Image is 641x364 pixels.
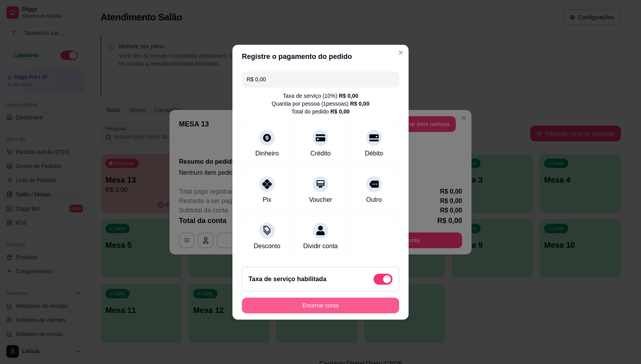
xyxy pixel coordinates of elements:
header: Registre o pagamento do pedido [232,45,409,68]
div: Pix [263,195,271,205]
div: Total do pedido [291,108,350,115]
div: Dividir conta [303,241,338,251]
button: Encerrar conta [242,298,399,313]
div: Dinheiro [255,149,279,158]
div: Crédito [310,149,331,158]
div: R$ 0,00 [330,108,350,115]
div: Voucher [309,195,332,205]
button: Close [394,46,407,59]
div: R$ 0,00 [339,92,358,100]
div: Desconto [254,241,280,251]
h2: Taxa de serviço habilitada [249,274,326,284]
div: Outro [366,195,382,205]
div: Taxa de serviço ( 10 %) [283,92,358,100]
input: Ex.: hambúrguer de cordeiro [247,71,394,87]
div: Quantia por pessoa ( 1 pessoas) [272,100,369,108]
div: R$ 0,00 [350,100,369,108]
div: Débito [365,149,383,158]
